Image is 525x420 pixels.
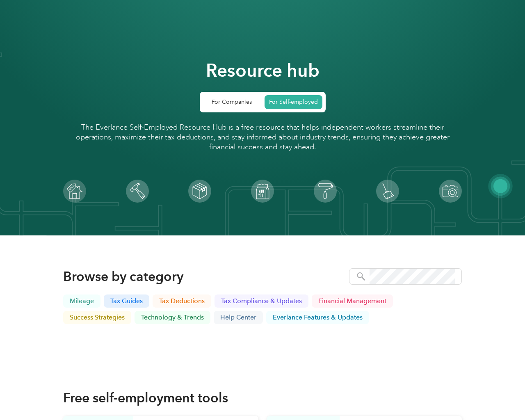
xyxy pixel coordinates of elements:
a: For Companies [203,95,261,109]
a: Mileage [63,294,100,308]
p: Success strategies [70,314,125,321]
a: Help center [214,311,263,324]
p: Tax deductions [159,298,205,304]
h1: Resource hub [206,59,320,82]
p: Mileage [70,298,94,304]
p: Tax compliance & updates [221,298,302,304]
h2: Browse by category [63,268,183,285]
form: query [349,268,462,285]
p: Help center [220,314,256,321]
a: Financial management [312,294,393,308]
a: Tax deductions [153,294,211,308]
a: Success strategies [63,311,131,324]
p: Everlance Features & Updates [273,314,363,321]
a: Everlance Features & Updates [266,311,369,324]
a: Tax guides [104,294,149,308]
a: Technology & trends [135,311,210,324]
a: Tax compliance & updates [215,294,308,308]
p: Tax guides [110,298,143,304]
p: Technology & trends [141,314,204,321]
a: For Self-employed [265,95,322,109]
p: The Everlance Self-Employed Resource Hub is a free resource that helps independent workers stream... [63,122,462,152]
p: Financial management [318,298,386,304]
h2: Free self-employment tools [63,390,228,406]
